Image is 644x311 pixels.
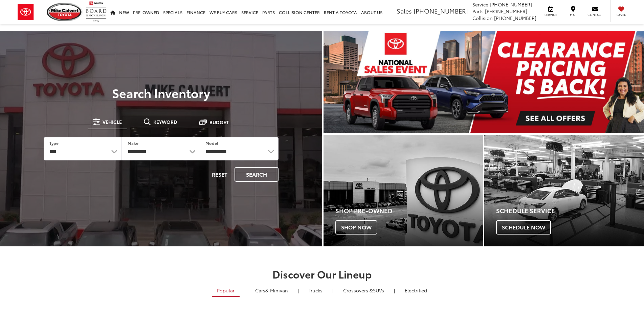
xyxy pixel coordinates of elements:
[397,6,412,15] span: Sales
[490,1,532,8] span: [PHONE_NUMBER]
[335,207,483,214] h4: Shop Pre-Owned
[343,287,373,294] span: Crossovers &
[205,140,218,146] label: Model
[472,15,493,21] span: Collision
[235,167,279,182] button: Search
[250,285,293,296] a: Cars
[84,268,561,280] h2: Discover Our Lineup
[296,287,301,294] li: |
[324,135,483,246] div: Toyota
[28,86,294,99] h3: Search Inventory
[153,119,177,124] span: Keyword
[265,287,288,294] span: & Minivan
[565,13,580,17] span: Map
[484,135,644,246] div: Toyota
[47,3,83,21] img: Mike Calvert Toyota
[243,287,247,294] li: |
[212,285,240,297] a: Popular
[128,140,138,146] label: Make
[338,285,389,296] a: SUVs
[472,8,484,15] span: Parts
[472,1,488,8] span: Service
[494,15,536,21] span: [PHONE_NUMBER]
[484,135,644,246] a: Schedule Service Schedule Now
[587,13,603,17] span: Contact
[335,220,377,235] span: Shop Now
[304,285,328,296] a: Trucks
[49,140,59,146] label: Type
[392,287,397,294] li: |
[496,220,551,235] span: Schedule Now
[103,119,122,124] span: Vehicle
[414,6,468,15] span: [PHONE_NUMBER]
[496,207,644,214] h4: Schedule Service
[543,13,558,17] span: Service
[485,8,527,15] span: [PHONE_NUMBER]
[400,285,432,296] a: Electrified
[209,120,229,125] span: Budget
[331,287,335,294] li: |
[206,167,233,182] button: Reset
[614,13,629,17] span: Saved
[324,135,483,246] a: Shop Pre-Owned Shop Now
